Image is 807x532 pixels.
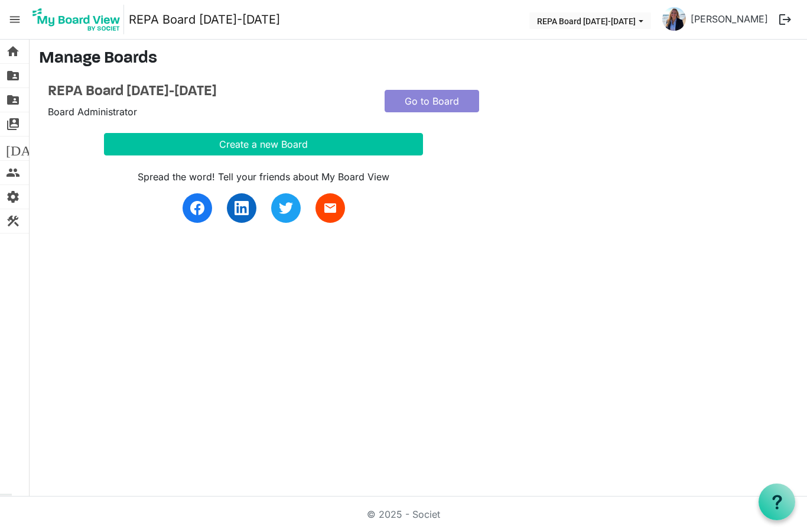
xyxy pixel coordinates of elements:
button: Create a new Board [104,133,423,155]
span: email [323,201,337,215]
span: construction [6,209,20,233]
a: email [315,193,345,223]
span: Board Administrator [48,106,137,118]
img: GVxojR11xs49XgbNM-sLDDWjHKO122yGBxu-5YQX9yr1ADdzlG6A4r0x0F6G_grEQxj0HNV2lcBeFAaywZ0f2A_thumb.png [662,7,686,31]
span: people [6,161,20,184]
button: logout [773,7,798,32]
img: linkedin.svg [235,201,249,215]
span: folder_shared [6,64,20,87]
span: menu [4,8,26,31]
img: twitter.svg [279,201,293,215]
div: Spread the word! Tell your friends about My Board View [104,170,423,184]
span: home [6,40,20,63]
span: switch_account [6,112,20,136]
span: settings [6,185,20,209]
a: REPA Board [DATE]-[DATE] [48,83,367,100]
img: facebook.svg [190,201,204,215]
a: [PERSON_NAME] [686,7,773,31]
h3: Manage Boards [39,49,798,69]
img: My Board View Logo [29,5,124,34]
a: My Board View Logo [29,5,129,34]
span: folder_shared [6,88,20,112]
a: Go to Board [385,90,479,112]
a: © 2025 - Societ [367,508,440,520]
button: REPA Board 2025-2026 dropdownbutton [529,12,651,29]
span: [DATE] [6,137,51,160]
a: REPA Board [DATE]-[DATE] [129,8,280,31]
